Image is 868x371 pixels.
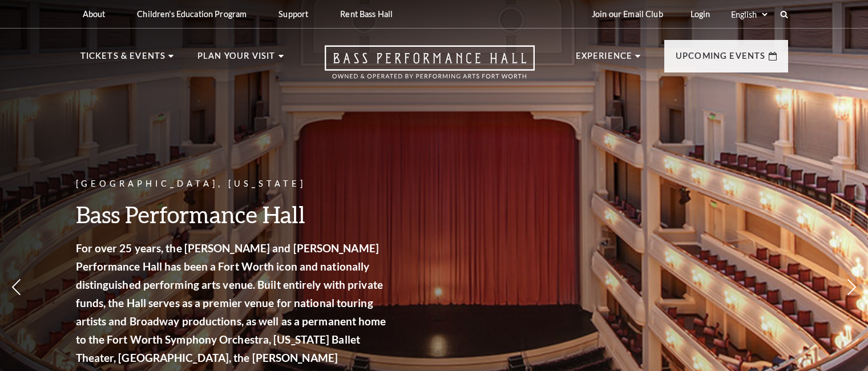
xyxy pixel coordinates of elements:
[676,49,766,70] p: Upcoming Events
[576,49,633,70] p: Experience
[340,9,393,19] p: Rent Bass Hall
[729,9,769,20] select: Select:
[76,200,390,229] h3: Bass Performance Hall
[80,49,166,70] p: Tickets & Events
[197,49,276,70] p: Plan Your Visit
[278,9,308,19] p: Support
[83,9,106,19] p: About
[76,177,390,191] p: [GEOGRAPHIC_DATA], [US_STATE]
[137,9,247,19] p: Children's Education Program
